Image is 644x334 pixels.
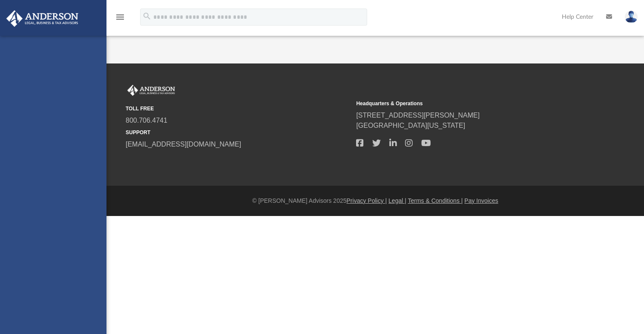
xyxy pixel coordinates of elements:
i: search [142,12,152,21]
small: TOLL FREE [126,105,350,112]
small: Headquarters & Operations [356,100,581,107]
img: Anderson Advisors Platinum Portal [126,85,177,96]
a: 800.706.4741 [126,117,167,124]
a: [GEOGRAPHIC_DATA][US_STATE] [356,122,465,129]
a: Legal | [388,197,406,204]
a: Terms & Conditions | [408,197,463,204]
small: SUPPORT [126,129,350,136]
a: menu [115,16,125,22]
a: [STREET_ADDRESS][PERSON_NAME] [356,112,480,119]
img: Anderson Advisors Platinum Portal [4,10,81,27]
a: [EMAIL_ADDRESS][DOMAIN_NAME] [126,141,241,148]
i: menu [115,12,125,22]
a: Pay Invoices [464,197,498,204]
a: Privacy Policy | [347,197,387,204]
img: User Pic [625,11,638,23]
div: © [PERSON_NAME] Advisors 2025 [106,196,644,205]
